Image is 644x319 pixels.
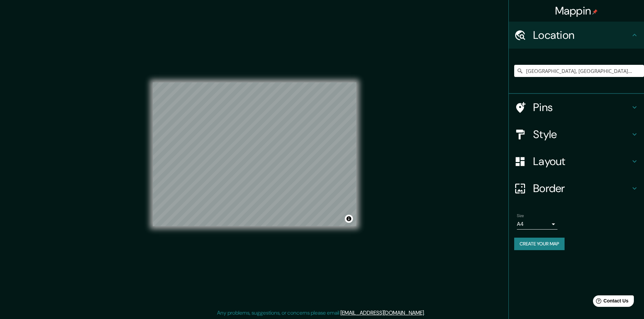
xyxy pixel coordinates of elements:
[426,309,427,317] div: .
[584,293,637,312] iframe: Help widget launcher
[509,175,644,202] div: Border
[514,238,565,250] button: Create your map
[517,213,524,219] label: Size
[340,309,424,316] a: [EMAIL_ADDRESS][DOMAIN_NAME]
[217,309,425,317] p: Any problems, suggestions, or concerns please email .
[555,4,598,18] h4: Mappin
[345,215,353,223] button: Toggle attribution
[509,148,644,175] div: Layout
[517,219,557,230] div: A4
[592,9,598,15] img: pin-icon.png
[533,182,630,195] h4: Border
[153,82,356,226] canvas: Map
[425,309,426,317] div: .
[533,28,630,42] h4: Location
[509,121,644,148] div: Style
[533,128,630,141] h4: Style
[533,101,630,114] h4: Pins
[533,155,630,168] h4: Layout
[514,65,644,77] input: Pick your city or area
[509,94,644,121] div: Pins
[509,22,644,49] div: Location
